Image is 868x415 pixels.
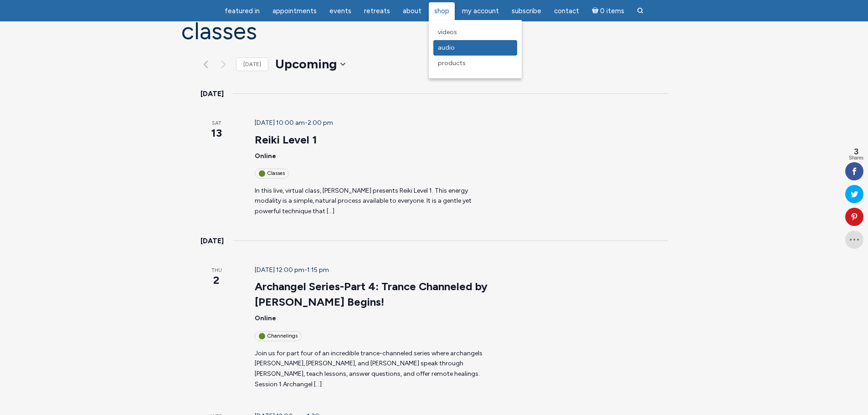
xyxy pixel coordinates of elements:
a: [DATE] [236,57,268,72]
a: Archangel Series-Part 4: Trance Channeled by [PERSON_NAME] Begins! [255,280,488,309]
span: Sat [200,120,233,128]
a: Reiki Level 1 [255,133,317,147]
span: [DATE] 10:00 am [255,119,305,127]
span: 3 [849,148,863,156]
span: Retreats [364,7,390,15]
span: My Account [462,7,499,15]
button: Upcoming [275,55,345,73]
span: Appointments [272,7,317,15]
a: Subscribe [506,2,547,20]
span: Upcoming [275,55,337,73]
span: Shop [434,7,449,15]
a: Cart0 items [586,1,630,20]
a: Appointments [267,2,322,20]
button: Next Events [218,59,229,70]
span: Shares [849,156,863,160]
a: Shop [429,2,455,20]
span: Online [255,314,276,322]
a: featured in [219,2,265,20]
a: Products [433,56,517,71]
a: Videos [433,25,517,40]
span: Audio [438,44,455,51]
span: 1:15 pm [307,266,329,274]
span: Thu [200,267,233,275]
span: Subscribe [512,7,541,15]
time: - [255,266,329,274]
span: 13 [200,125,233,141]
time: [DATE] [200,88,224,100]
a: About [397,2,427,20]
span: Online [255,152,276,160]
span: featured in [225,7,260,15]
span: [DATE] 12:00 pm [255,266,304,274]
span: 2 [200,272,233,288]
i: Cart [592,7,601,15]
div: Classes [255,169,289,178]
a: Retreats [359,2,395,20]
span: Events [329,7,351,15]
div: Channelings [255,331,302,341]
time: [DATE] [200,235,224,247]
p: Join us for part four of an incredible trance-channeled series where archangels [PERSON_NAME], [P... [255,348,491,390]
span: Contact [554,7,579,15]
a: Events [324,2,357,20]
span: Products [438,59,466,67]
p: In this live, virtual class, [PERSON_NAME] presents Reiki Level 1. This energy modality is a simp... [255,186,491,217]
a: Audio [433,40,517,56]
a: My Account [457,2,504,20]
h1: Classes [181,18,687,44]
span: 0 items [600,8,624,15]
span: About [403,7,421,15]
time: - [255,119,333,127]
a: Previous Events [200,59,211,70]
a: Contact [549,2,585,20]
span: 2:00 pm [308,119,333,127]
span: Videos [438,28,457,36]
